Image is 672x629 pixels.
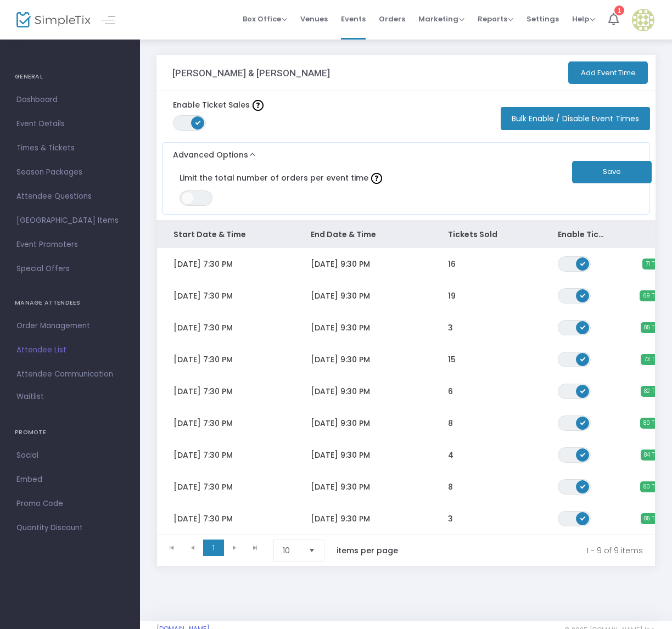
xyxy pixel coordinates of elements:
[580,515,586,521] span: ON
[16,367,124,381] span: Attendee Communication
[16,262,124,276] span: Special Offers
[311,322,370,333] span: [DATE] 9:30 PM
[580,388,586,394] span: ON
[580,484,586,489] span: ON
[448,513,453,524] span: 3
[580,356,586,362] span: ON
[16,117,124,131] span: Event Details
[311,513,370,524] span: [DATE] 9:30 PM
[173,418,233,429] span: [DATE] 7:30 PM
[371,173,382,184] img: question-mark
[311,450,370,460] span: [DATE] 9:30 PM
[16,497,124,511] span: Promo Code
[614,5,624,15] div: 1
[311,418,370,429] span: [DATE] 9:30 PM
[15,292,125,314] h4: MANAGE ATTENDEES
[572,14,595,24] span: Help
[172,68,330,78] h3: [PERSON_NAME] & [PERSON_NAME]
[16,141,124,155] span: Times & Tickets
[173,450,233,460] span: [DATE] 7:30 PM
[311,386,370,397] span: [DATE] 9:30 PM
[568,61,648,84] button: Add Event Time
[341,5,366,33] span: Events
[173,290,233,301] span: [DATE] 7:30 PM
[311,354,370,365] span: [DATE] 9:30 PM
[16,189,124,204] span: Attendee Questions
[421,540,643,561] kendo-pager-info: 1 - 9 of 9 items
[163,143,258,161] button: Advanced Options
[157,221,655,535] div: Data table
[311,481,370,492] span: [DATE] 9:30 PM
[448,290,456,301] span: 19
[304,540,320,561] button: Select
[173,481,233,492] span: [DATE] 7:30 PM
[16,473,124,487] span: Embed
[203,540,224,556] span: Page 1
[16,93,124,107] span: Dashboard
[580,420,586,425] span: ON
[572,161,652,183] button: Save
[16,214,124,228] span: [GEOGRAPHIC_DATA] Items
[243,14,287,24] span: Box Office
[448,322,453,333] span: 3
[448,481,453,492] span: 8
[501,107,650,130] button: Bulk Enable / Disable Event Times
[16,521,124,535] span: Quantity Discount
[448,386,453,397] span: 6
[541,221,624,248] th: Enable Ticket Sales
[478,14,513,24] span: Reports
[311,290,370,301] span: [DATE] 9:30 PM
[173,386,233,397] span: [DATE] 7:30 PM
[294,221,432,248] th: End Date & Time
[173,513,233,524] span: [DATE] 7:30 PM
[16,238,124,252] span: Event Promoters
[16,319,124,333] span: Order Management
[16,165,124,179] span: Season Packages
[448,418,453,429] span: 8
[15,422,125,443] h4: PROMOTE
[300,5,328,33] span: Venues
[418,14,464,24] span: Marketing
[16,391,44,402] span: Waitlist
[283,545,300,556] span: 10
[15,66,125,88] h4: GENERAL
[311,259,370,269] span: [DATE] 9:30 PM
[173,259,233,269] span: [DATE] 7:30 PM
[379,5,405,33] span: Orders
[448,259,456,269] span: 16
[448,354,456,365] span: 15
[16,448,124,463] span: Social
[16,343,124,357] span: Attendee List
[580,452,586,457] span: ON
[337,545,398,556] label: items per page
[448,450,453,460] span: 4
[157,221,294,248] th: Start Date & Time
[432,221,541,248] th: Tickets Sold
[173,322,233,333] span: [DATE] 7:30 PM
[527,5,559,33] span: Settings
[580,293,586,298] span: ON
[580,261,586,266] span: ON
[195,120,201,125] span: ON
[580,324,586,330] span: ON
[173,354,233,365] span: [DATE] 7:30 PM
[253,100,264,111] img: question-mark
[173,99,264,111] label: Enable Ticket Sales
[180,166,572,190] label: Limit the total number of orders per event time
